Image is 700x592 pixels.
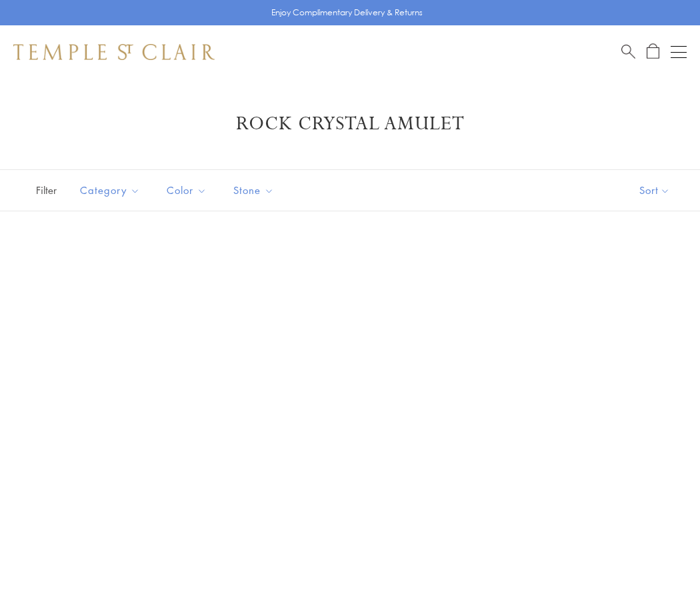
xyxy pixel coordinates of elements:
[271,6,423,19] p: Enjoy Complimentary Delivery & Returns
[609,170,700,211] button: Show sort by
[73,182,150,199] span: Category
[647,43,659,60] a: Open Shopping Bag
[33,112,667,136] h1: Rock Crystal Amulet
[671,44,687,60] button: Open navigation
[157,175,217,205] button: Color
[160,182,217,199] span: Color
[621,43,635,60] a: Search
[223,175,284,205] button: Stone
[13,44,215,60] img: Temple St. Clair
[70,175,150,205] button: Category
[227,182,284,199] span: Stone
